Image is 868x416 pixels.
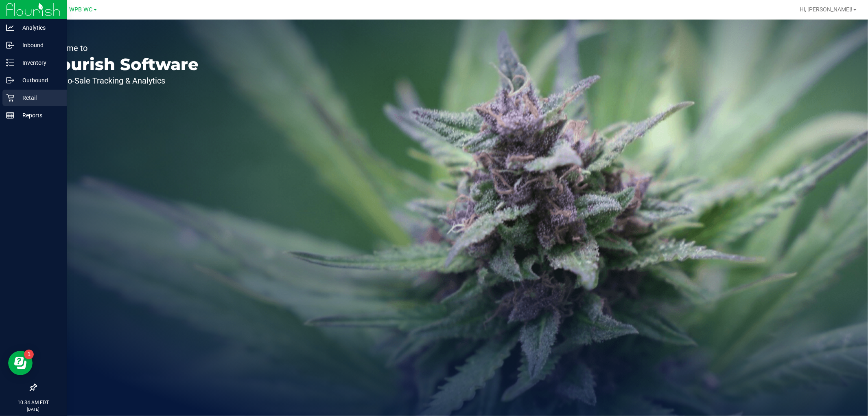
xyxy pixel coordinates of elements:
[44,77,199,85] p: Seed-to-Sale Tracking & Analytics
[14,23,63,33] p: Analytics
[14,75,63,85] p: Outbound
[24,350,34,359] iframe: Resource center unread badge
[6,76,14,84] inline-svg: Outbound
[6,59,14,67] inline-svg: Inventory
[4,406,63,412] p: [DATE]
[6,41,14,49] inline-svg: Inbound
[14,110,63,120] p: Reports
[44,56,199,73] p: Flourish Software
[6,111,14,119] inline-svg: Reports
[4,399,63,406] p: 10:34 AM EDT
[800,6,853,13] span: Hi, [PERSON_NAME]!
[8,351,33,375] iframe: Resource center
[14,40,63,50] p: Inbound
[70,6,93,13] span: WPB WC
[14,58,63,68] p: Inventory
[6,94,14,102] inline-svg: Retail
[6,24,14,32] inline-svg: Analytics
[14,93,63,103] p: Retail
[44,44,199,52] p: Welcome to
